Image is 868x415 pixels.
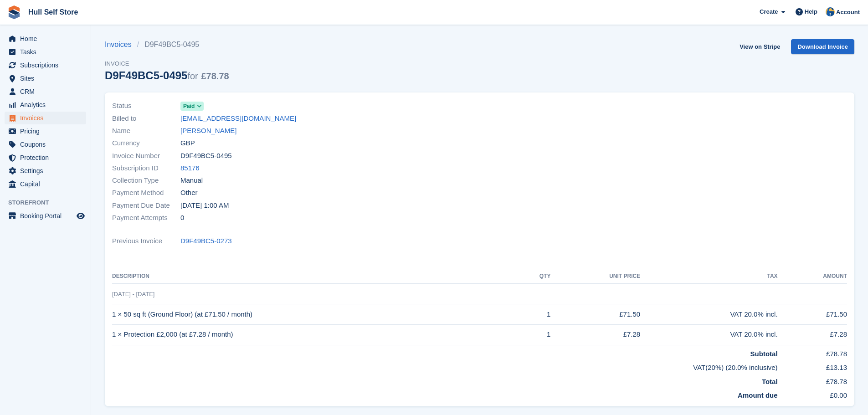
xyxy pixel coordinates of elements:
[778,269,847,284] th: Amount
[778,324,847,345] td: £7.28
[105,69,229,82] div: D9F49BC5-0495
[75,210,86,221] a: Preview store
[20,46,75,58] span: Tasks
[180,138,195,149] span: GBP
[180,163,200,174] a: 85176
[201,71,229,81] span: £78.78
[778,359,847,373] td: £13.13
[105,39,137,50] a: Invoices
[640,329,777,340] div: VAT 20.0% incl.
[180,175,203,186] span: Manual
[20,164,75,177] span: Settings
[112,151,180,161] span: Invoice Number
[180,151,232,161] span: D9F49BC5-0495
[20,59,75,72] span: Subscriptions
[112,138,180,149] span: Currency
[20,210,75,222] span: Booking Portal
[180,200,229,211] time: 2025-08-02 00:00:00 UTC
[180,213,184,223] span: 0
[5,112,86,124] a: menu
[25,5,82,20] a: Hull Self Store
[20,178,75,190] span: Capital
[112,269,518,284] th: Description
[183,102,195,110] span: Paid
[640,309,777,320] div: VAT 20.0% incl.
[778,345,847,359] td: £78.78
[5,125,86,138] a: menu
[550,324,640,345] td: £7.28
[640,269,777,284] th: Tax
[778,387,847,401] td: £0.00
[5,164,86,177] a: menu
[112,236,180,246] span: Previous Invoice
[20,151,75,164] span: Protection
[20,112,75,124] span: Invoices
[5,138,86,151] a: menu
[550,304,640,325] td: £71.50
[20,125,75,138] span: Pricing
[762,378,778,385] strong: Total
[20,32,75,45] span: Home
[112,304,518,325] td: 1 × 50 sq ft (Ground Floor) (at £71.50 / month)
[20,85,75,98] span: CRM
[826,7,835,16] img: Hull Self Store
[550,269,640,284] th: Unit Price
[5,46,86,58] a: menu
[112,359,778,373] td: VAT(20%) (20.0% inclusive)
[112,163,180,174] span: Subscription ID
[112,188,180,198] span: Payment Method
[112,113,180,124] span: Billed to
[791,39,854,54] a: Download Invoice
[180,126,236,136] a: [PERSON_NAME]
[180,101,204,111] a: Paid
[5,178,86,190] a: menu
[180,113,296,124] a: [EMAIL_ADDRESS][DOMAIN_NAME]
[5,32,86,45] a: menu
[180,236,232,246] a: D9F49BC5-0273
[5,85,86,98] a: menu
[805,7,817,16] span: Help
[736,39,784,54] a: View on Stripe
[518,324,550,345] td: 1
[112,213,180,223] span: Payment Attempts
[518,304,550,325] td: 1
[5,59,86,72] a: menu
[112,324,518,345] td: 1 × Protection £2,000 (at £7.28 / month)
[20,72,75,85] span: Sites
[112,291,154,297] span: [DATE] - [DATE]
[5,151,86,164] a: menu
[112,101,180,111] span: Status
[105,39,229,50] nav: breadcrumbs
[112,126,180,136] span: Name
[5,98,86,111] a: menu
[112,175,180,186] span: Collection Type
[105,59,229,68] span: Invoice
[778,304,847,325] td: £71.50
[778,373,847,387] td: £78.78
[760,7,778,16] span: Create
[738,391,778,399] strong: Amount due
[20,138,75,151] span: Coupons
[112,200,180,211] span: Payment Due Date
[836,8,860,17] span: Account
[187,71,198,81] span: for
[5,72,86,85] a: menu
[20,98,75,111] span: Analytics
[518,269,550,284] th: QTY
[7,5,21,19] img: stora-icon-8386f47178a22dfd0bd8f6a31ec36ba5ce8667c1dd55bd0f319d3a0aa187defe.svg
[8,198,91,207] span: Storefront
[180,188,198,198] span: Other
[750,350,778,358] strong: Subtotal
[5,210,86,222] a: menu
